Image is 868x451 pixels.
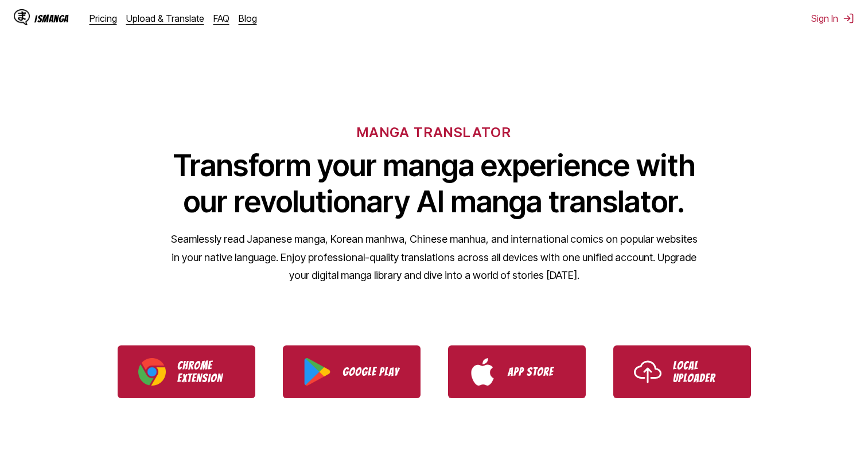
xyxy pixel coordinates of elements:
[89,13,117,24] a: Pricing
[138,358,166,386] img: Chrome logo
[843,13,854,24] img: Sign out
[613,345,751,398] a: Use IsManga Local Uploader
[673,359,730,384] p: Local Uploader
[239,13,257,24] a: Blog
[213,13,229,24] a: FAQ
[170,147,698,220] h1: Transform your manga experience with our revolutionary AI manga translator.
[170,230,698,285] p: Seamlessly read Japanese manga, Korean manhwa, Chinese manhua, and international comics on popula...
[34,13,69,24] div: IsManga
[469,358,496,386] img: App Store logo
[14,9,30,25] img: IsManga Logo
[118,345,255,398] a: Download IsManga Chrome Extension
[342,366,400,378] p: Google Play
[14,9,89,28] a: IsManga LogoIsManga
[357,124,511,141] h6: MANGA TRANSLATOR
[448,345,586,398] a: Download IsManga from App Store
[508,366,565,378] p: App Store
[177,359,235,384] p: Chrome Extension
[811,13,854,24] button: Sign In
[126,13,204,24] a: Upload & Translate
[303,358,331,386] img: Google Play logo
[634,358,661,386] img: Upload icon
[283,345,421,398] a: Download IsManga from Google Play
